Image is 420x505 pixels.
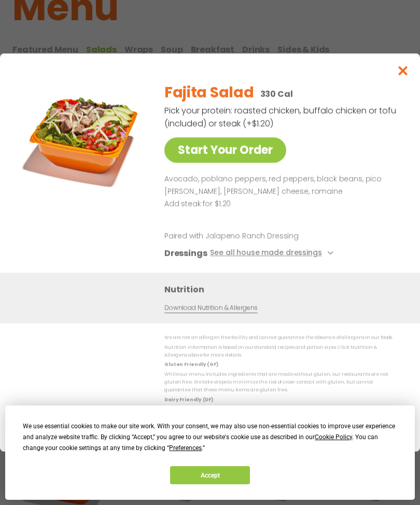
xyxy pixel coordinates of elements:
strong: Gluten Friendly (GF) [164,361,218,368]
p: Avocado, poblano peppers, red peppers, black beans, pico [PERSON_NAME], [PERSON_NAME] cheese, rom... [164,173,399,198]
div: We use essential cookies to make our site work. With your consent, we may also use non-essential ... [23,421,397,454]
img: Featured product photo for Fajita Salad [21,74,146,199]
a: Start Your Order [164,137,286,163]
span: Cookie Policy [315,433,352,441]
h2: Fajita Salad [164,82,254,104]
p: 330 Cal [260,88,293,101]
button: See all house made dressings [210,247,336,260]
span: Preferences [169,444,202,452]
h3: Nutrition [164,283,404,296]
div: Cookie Consent Prompt [5,405,415,500]
a: Download Nutrition & Allergens [164,303,258,313]
strong: Dairy Friendly (DF) [164,397,213,403]
p: Add steak for $1.20 [164,198,399,211]
p: While our menu includes ingredients that are made without gluten, our restaurants are not gluten ... [164,371,399,395]
button: Close modal [386,53,420,88]
p: Nutrition information is based on our standard recipes and portion sizes. Click Nutrition & Aller... [164,344,399,360]
p: Paired with Jalapeno Ranch Dressing [164,231,356,242]
p: We are not an allergen free facility and cannot guarantee the absence of allergens in our foods. [164,334,399,342]
button: Accept [170,466,250,484]
p: Pick your protein: roasted chicken, buffalo chicken or tofu (included) or steak (+$1.20) [164,104,398,130]
h3: Dressings [164,247,207,260]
